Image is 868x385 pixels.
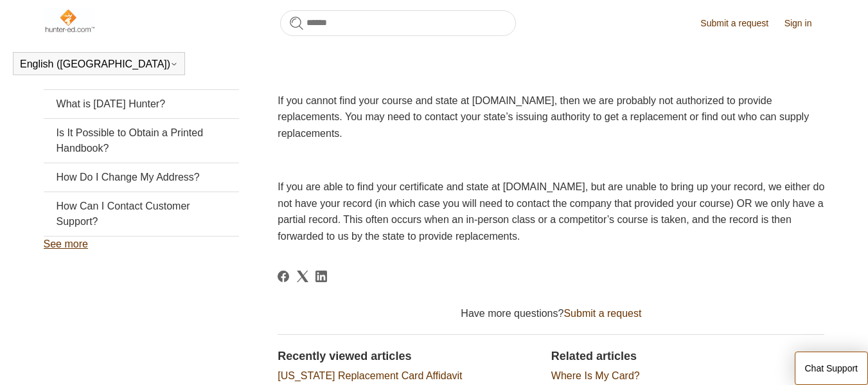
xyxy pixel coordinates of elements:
span: If you cannot find your course and state at [DOMAIN_NAME], then we are probably not authorized to... [278,95,809,139]
h2: Recently viewed articles [278,348,538,365]
button: English ([GEOGRAPHIC_DATA]) [20,58,178,70]
img: Hunter-Ed Help Center home page [44,8,96,33]
a: What is [DATE] Hunter? [44,90,239,118]
h2: Related articles [551,348,825,365]
svg: Share this page on Facebook [278,271,289,282]
a: Where Is My Card? [551,370,640,381]
a: X Corp [297,271,308,282]
div: Have more questions? [278,306,824,321]
a: Is It Possible to Obtain a Printed Handbook? [44,119,239,163]
a: Sign in [784,17,825,30]
a: How Can I Contact Customer Support? [44,192,239,236]
input: Search [280,10,516,36]
svg: Share this page on X Corp [297,271,308,282]
a: Submit a request [700,17,781,30]
a: Submit a request [563,308,641,319]
a: LinkedIn [315,271,327,282]
span: If you are able to find your certificate and state at [DOMAIN_NAME], but are unable to bring up y... [278,181,824,242]
svg: Share this page on LinkedIn [315,271,327,282]
a: Facebook [278,271,289,282]
a: How Do I Change My Address? [44,163,239,192]
a: [US_STATE] Replacement Card Affidavit [278,370,462,381]
a: See more [44,238,88,249]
